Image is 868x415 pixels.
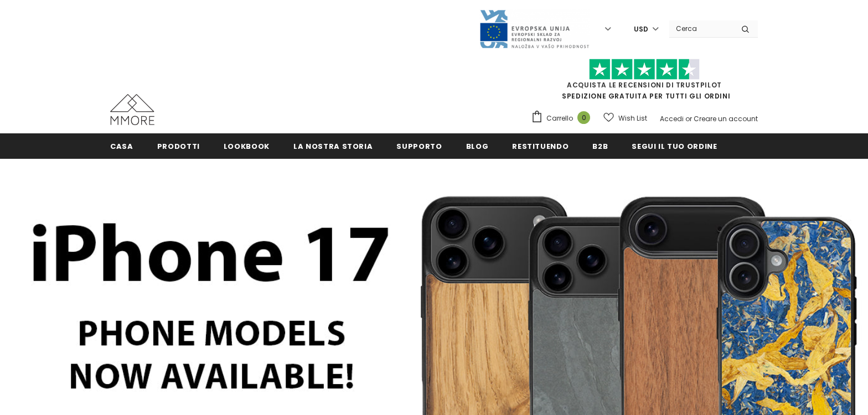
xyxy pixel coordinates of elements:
a: Accedi [660,114,684,123]
a: B2B [592,133,608,158]
a: Blog [466,133,489,158]
a: Creare un account [694,114,758,123]
span: 0 [577,111,590,124]
a: La nostra storia [293,133,373,158]
span: USD [634,24,648,35]
a: Segui il tuo ordine [632,133,717,158]
a: supporto [396,133,442,158]
input: Search Site [669,20,733,37]
span: Segui il tuo ordine [632,141,717,152]
a: Prodotti [157,133,200,158]
img: Casi MMORE [110,94,154,125]
a: Restituendo [512,133,569,158]
span: B2B [592,141,608,152]
span: or [685,114,692,123]
a: Casa [110,133,133,158]
span: Restituendo [512,141,569,152]
span: Casa [110,141,133,152]
a: Carrello 0 [531,110,596,127]
span: Blog [466,141,489,152]
span: Lookbook [224,141,270,152]
img: Javni Razpis [479,9,590,49]
a: Lookbook [224,133,270,158]
a: Wish List [603,108,647,128]
img: Fidati di Pilot Stars [589,59,700,80]
span: Carrello [546,113,573,124]
span: Wish List [618,113,647,124]
span: supporto [396,141,442,152]
span: Prodotti [157,141,200,152]
a: Acquista le recensioni di TrustPilot [567,80,722,90]
a: Javni Razpis [479,24,590,33]
span: SPEDIZIONE GRATUITA PER TUTTI GLI ORDINI [531,64,758,101]
span: La nostra storia [293,141,373,152]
